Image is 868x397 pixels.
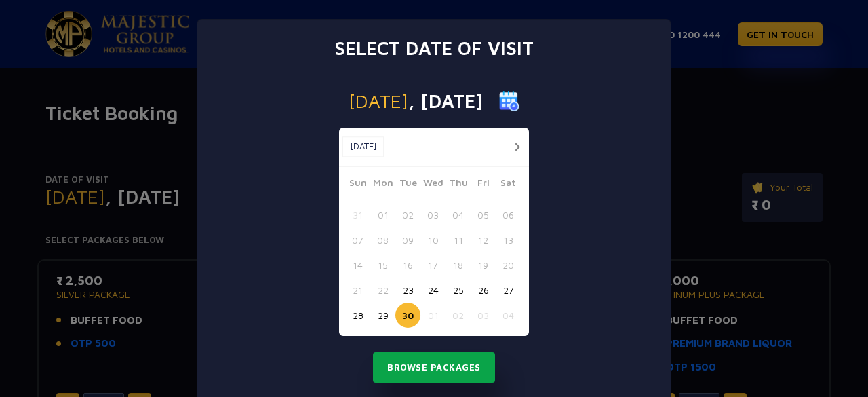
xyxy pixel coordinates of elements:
[408,92,483,111] span: , [DATE]
[420,175,446,194] span: Wed
[370,303,395,328] button: 29
[373,352,495,383] button: Browse Packages
[334,37,534,60] h3: Select date of visit
[496,175,521,194] span: Sat
[370,252,395,278] button: 15
[370,202,395,227] button: 01
[499,91,519,111] img: calender icon
[446,278,471,303] button: 25
[345,202,370,227] button: 31
[420,202,446,227] button: 03
[496,252,521,278] button: 20
[395,303,420,328] button: 30
[395,175,420,194] span: Tue
[420,303,446,328] button: 01
[395,278,420,303] button: 23
[496,227,521,252] button: 13
[471,175,496,194] span: Fri
[446,227,471,252] button: 11
[471,303,496,328] button: 03
[471,278,496,303] button: 26
[370,278,395,303] button: 22
[345,303,370,328] button: 28
[471,252,496,278] button: 19
[342,136,384,157] button: [DATE]
[420,278,446,303] button: 24
[471,202,496,227] button: 05
[446,303,471,328] button: 02
[420,252,446,278] button: 17
[349,92,408,111] span: [DATE]
[420,227,446,252] button: 10
[446,175,471,194] span: Thu
[496,202,521,227] button: 06
[370,227,395,252] button: 08
[395,227,420,252] button: 09
[395,202,420,227] button: 02
[496,303,521,328] button: 04
[370,175,395,194] span: Mon
[345,175,370,194] span: Sun
[345,227,370,252] button: 07
[345,252,370,278] button: 14
[446,202,471,227] button: 04
[345,278,370,303] button: 21
[395,252,420,278] button: 16
[496,278,521,303] button: 27
[446,252,471,278] button: 18
[471,227,496,252] button: 12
